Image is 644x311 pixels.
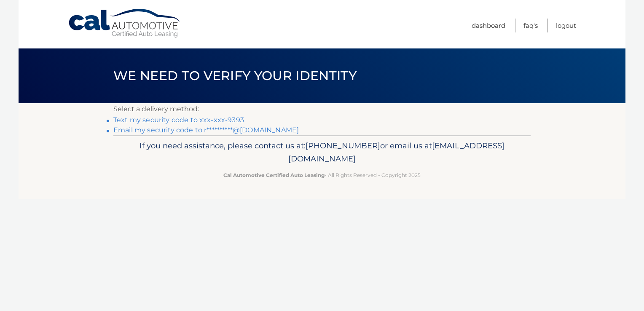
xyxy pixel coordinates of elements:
[523,19,538,32] a: FAQ's
[472,19,505,32] a: Dashboard
[223,172,325,178] strong: Cal Automotive Certified Auto Leasing
[119,171,525,180] p: - All Rights Reserved - Copyright 2025
[119,139,525,166] p: If you need assistance, please contact us at: or email us at
[68,8,182,38] a: Cal Automotive
[556,19,576,32] a: Logout
[113,103,531,115] p: Select a delivery method:
[113,126,299,134] a: Email my security code to r**********@[DOMAIN_NAME]
[306,141,380,150] span: [PHONE_NUMBER]
[113,116,244,124] a: Text my security code to xxx-xxx-9393
[113,68,357,83] span: We need to verify your identity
